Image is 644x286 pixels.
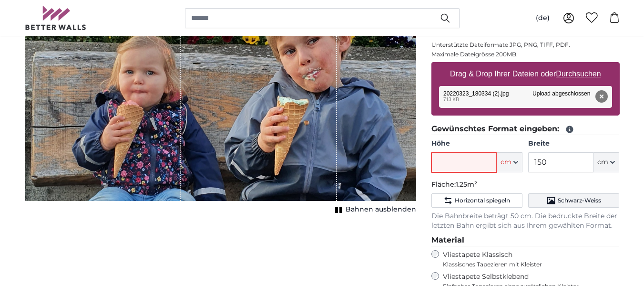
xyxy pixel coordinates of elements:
[431,180,620,190] p: Fläche:
[25,6,87,30] img: Betterwalls
[431,212,620,231] p: Die Bahnbreite beträgt 50 cm. Die bedruckte Breite der letzten Bahn ergibt sich aus Ihrem gewählt...
[431,234,620,246] legend: Material
[456,180,477,189] span: 1.25m²
[528,10,557,27] button: (de)
[431,41,620,49] p: Unterstützte Dateiformate JPG, PNG, TIFF, PDF.
[593,152,619,172] button: cm
[431,51,620,58] p: Maximale Dateigrösse 200MB.
[597,158,608,167] span: cm
[558,197,601,204] span: Schwarz-Weiss
[501,158,511,167] span: cm
[346,205,416,214] span: Bahnen ausblenden
[443,250,612,268] label: Vliestapete Klassisch
[443,261,612,268] span: Klassisches Tapezieren mit Kleister
[446,64,605,84] label: Drag & Drop Ihrer Dateien oder
[556,70,601,78] u: Durchsuchen
[431,123,620,135] legend: Gewünschtes Format eingeben:
[431,139,522,148] label: Höhe
[332,203,416,216] button: Bahnen ausblenden
[431,193,522,208] button: Horizontal spiegeln
[497,152,522,172] button: cm
[528,139,619,148] label: Breite
[455,197,510,204] span: Horizontal spiegeln
[528,193,619,208] button: Schwarz-Weiss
